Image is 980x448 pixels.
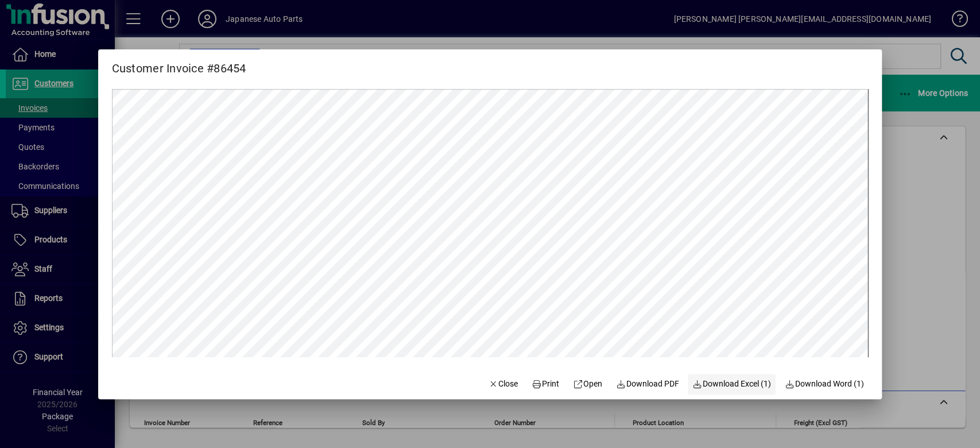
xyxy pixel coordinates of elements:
button: Close [484,374,523,395]
a: Download PDF [611,374,684,395]
span: Open [573,378,602,390]
span: Download PDF [616,378,679,390]
span: Close [489,378,518,390]
button: Download Word (1) [780,374,869,395]
button: Download Excel (1) [688,374,776,395]
span: Download Word (1) [785,378,864,390]
h2: Customer Invoice #86454 [98,49,260,78]
span: Print [532,378,560,390]
a: Open [568,374,607,395]
button: Print [527,374,564,395]
span: Download Excel (1) [692,378,771,390]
